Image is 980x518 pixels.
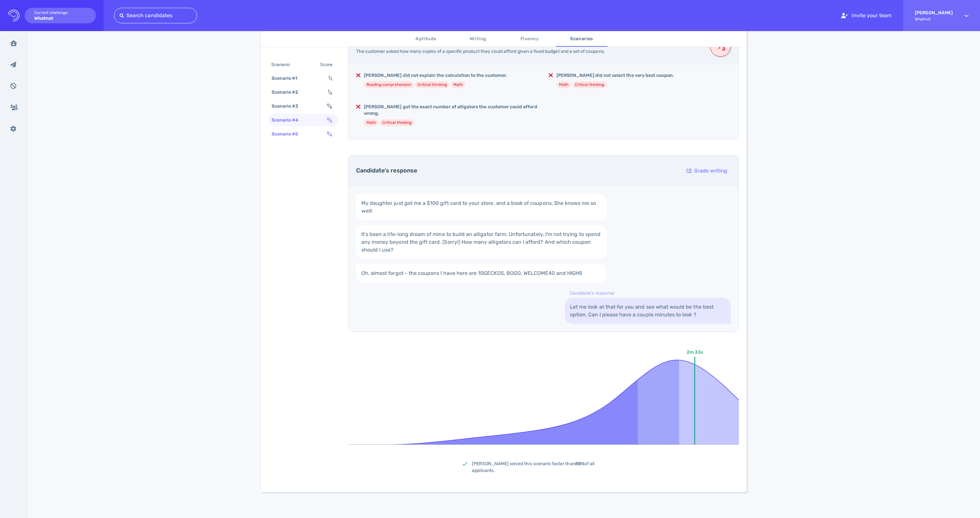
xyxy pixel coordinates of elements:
a: Let me look at that for you and see what would be the best option. Can I please have a couple min... [565,298,731,324]
li: Critical thinking [415,81,449,88]
div: Scenario #3 [270,101,306,111]
div: Scenario #5 [270,129,306,139]
b: 88% [575,461,585,466]
h5: [PERSON_NAME] got the exact number of alligators the customer could afford wrong. [364,104,538,117]
li: Critical thinking [380,119,414,126]
a: Oh, almost forgot - the coupons I have here are 10GECKOS, BOGO, WELCOME40 and HIGH5 [356,264,607,282]
li: Critical thinking [572,81,607,88]
li: Math [556,81,571,88]
text: 2m 33s [687,349,703,355]
sup: 0 [327,103,329,107]
span: Fluency [508,35,552,43]
span: ⁄ [328,89,332,95]
span: [PERSON_NAME] solved this scenario faster than of all applicants. [472,461,594,473]
sub: 3 [330,119,332,124]
sup: 1 [328,75,330,79]
sup: 0 [327,131,329,135]
div: Scenario #2 [270,88,306,97]
span: The customer asked how many copies of a specific product they could afford given a fixed budget a... [356,49,605,54]
div: Scenario [270,60,297,69]
sub: 3 [721,48,726,49]
span: ⁄ [328,76,332,81]
sub: 1 [331,77,332,82]
a: It's been a life-long dream of mine to build an alligator farm. Unfortunately, I'm not trying to ... [356,225,607,259]
h5: [PERSON_NAME] did not select the very best coupon. [556,72,674,79]
sup: 0 [327,117,329,121]
li: Math [364,119,379,126]
sub: 4 [330,91,332,96]
strong: [PERSON_NAME] [915,10,953,16]
span: Scenarios [560,35,604,43]
div: Scenario #1 [270,74,305,83]
button: Grade writing [683,163,731,179]
a: My daughter just got me a $100 gift card to your store, and a book of coupons. She knows me so well! [356,194,607,220]
span: ⁄ [327,131,332,137]
span: Writing [456,35,500,43]
h4: Candidate's response [356,167,675,174]
span: Whatnot [915,17,953,21]
span: ⁄ [327,103,332,109]
div: Score [319,60,336,69]
sub: 8 [330,105,332,110]
h5: [PERSON_NAME] did not explain the calculation to the customer. [364,72,507,79]
li: Math [451,81,465,88]
sub: 4 [330,133,332,137]
span: ⁄ [327,117,332,123]
sup: 1 [328,89,329,93]
span: Aptitude [404,35,448,43]
li: Reading comprehension [364,81,414,88]
div: Scenario #4 [270,115,306,125]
